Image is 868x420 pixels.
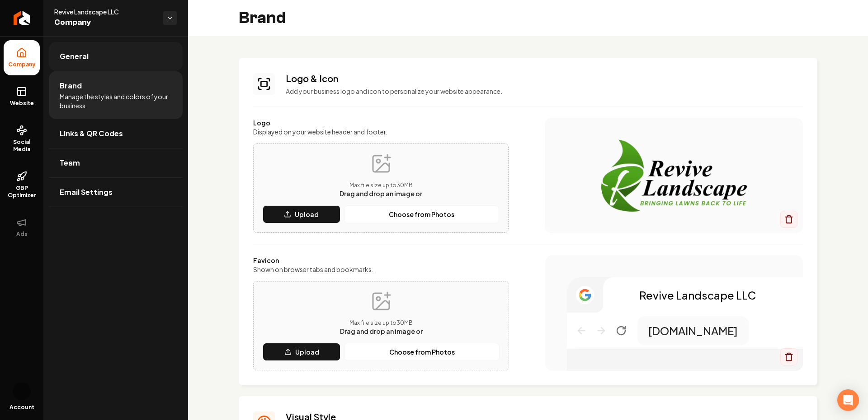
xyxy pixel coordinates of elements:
a: General [49,42,183,71]
button: Upload [263,343,340,361]
button: Upload [263,205,340,223]
button: Open user button [13,382,31,400]
a: GBP Optimizer [4,164,40,206]
label: Favicon [253,256,509,265]
img: Logo [614,286,632,304]
label: Shown on browser tabs and bookmarks. [253,265,509,274]
label: Displayed on your website header and footer. [253,127,509,136]
img: Camilo Vargas [13,382,31,400]
span: Manage the styles and colors of your business. [60,92,172,110]
a: Email Settings [49,178,183,207]
button: Ads [4,210,40,245]
p: Choose from Photos [389,210,454,219]
span: Company [54,16,156,29]
span: Drag and drop an image or [340,189,422,198]
p: Upload [295,347,319,356]
span: GBP Optimizer [4,185,40,199]
p: Revive Landscape LLC [639,288,756,302]
a: Website [4,79,40,114]
span: General [60,51,89,62]
span: Revive Landscape LLC [54,7,156,16]
p: Add your business logo and icon to personalize your website appearance. [286,87,803,96]
button: Choose from Photos [344,205,499,223]
p: Choose from Photos [389,347,455,356]
span: Team [60,157,80,168]
span: Website [6,100,38,107]
span: Ads [13,231,31,238]
span: Drag and drop an image or [340,327,423,335]
a: Social Media [4,118,40,160]
p: Upload [295,210,319,219]
span: Links & QR Codes [60,128,123,139]
button: Choose from Photos [344,343,500,361]
label: Logo [253,118,509,127]
a: Team [49,148,183,177]
span: Account [9,404,34,411]
img: Rebolt Logo [14,11,30,25]
a: Links & QR Codes [49,119,183,148]
p: Max file size up to 30 MB [340,319,423,327]
img: Logo [563,139,785,212]
p: Max file size up to 30 MB [340,182,422,189]
span: Email Settings [60,187,113,198]
div: Open Intercom Messenger [837,389,859,411]
span: Company [5,61,39,68]
p: [DOMAIN_NAME] [648,323,738,338]
h2: Brand [239,9,286,27]
span: Social Media [4,138,40,153]
h3: Logo & Icon [286,72,803,85]
span: Brand [60,80,82,91]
